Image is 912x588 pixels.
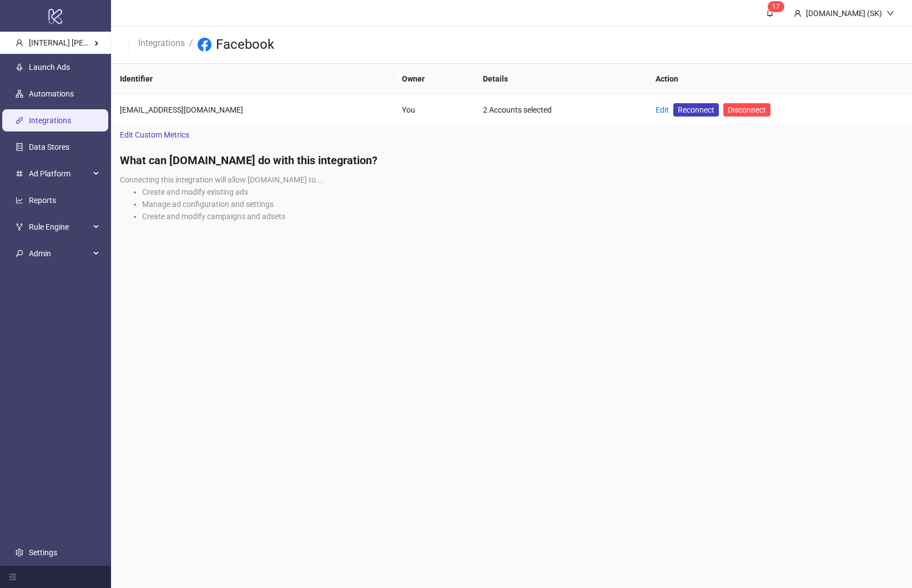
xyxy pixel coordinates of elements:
[142,198,903,210] li: Manage ad configuration and settings
[111,64,393,94] th: Identifier
[142,210,903,222] li: Create and modify campaigns and adsets
[886,9,894,17] span: down
[111,126,198,144] a: Edit Custom Metrics
[142,186,903,198] li: Create and modify existing ads
[16,224,23,231] span: fork
[29,548,57,557] a: Settings
[120,175,323,184] span: Connecting this integration will allow [DOMAIN_NAME] to...
[216,36,274,54] h3: Facebook
[29,63,70,72] a: Launch Ads
[120,104,384,116] div: [EMAIL_ADDRESS][DOMAIN_NAME]
[393,64,474,94] th: Owner
[120,153,903,168] h4: What can [DOMAIN_NAME] do with this integration?
[29,163,90,185] span: Ad Platform
[402,104,465,116] div: You
[9,573,17,581] span: menu-fold
[647,64,912,94] th: Action
[768,1,784,12] sup: 17
[802,7,886,19] div: [DOMAIN_NAME] (SK)
[16,250,23,258] span: key
[678,104,714,116] span: Reconnect
[136,36,187,48] a: Integrations
[772,3,776,11] span: 1
[29,243,90,265] span: Admin
[29,116,71,125] a: Integrations
[766,9,774,17] span: bell
[794,9,802,17] span: user
[776,3,780,11] span: 7
[29,39,155,48] span: [INTERNAL] [PERSON_NAME] Kitchn
[189,36,193,54] li: /
[656,105,669,114] a: Edit
[29,196,56,205] a: Reports
[29,143,69,152] a: Data Stores
[29,90,74,99] a: Automations
[483,104,638,116] div: 2 Accounts selected
[16,39,23,47] span: user
[29,216,90,239] span: Rule Engine
[723,103,770,116] button: Disconnect
[16,170,23,178] span: number
[673,103,719,116] a: Reconnect
[474,64,647,94] th: Details
[728,105,766,114] span: Disconnect
[120,129,189,141] span: Edit Custom Metrics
